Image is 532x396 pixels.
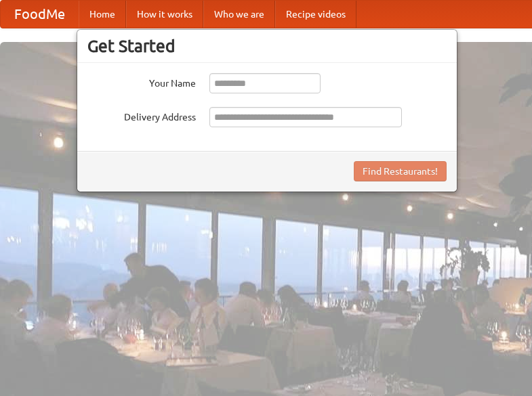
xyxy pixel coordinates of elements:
[126,1,203,28] a: How it works
[87,36,447,56] h3: Get Started
[1,1,79,28] a: FoodMe
[87,73,196,90] label: Your Name
[203,1,275,28] a: Who we are
[275,1,356,28] a: Recipe videos
[354,161,447,181] button: Find Restaurants!
[79,1,126,28] a: Home
[87,107,196,124] label: Delivery Address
